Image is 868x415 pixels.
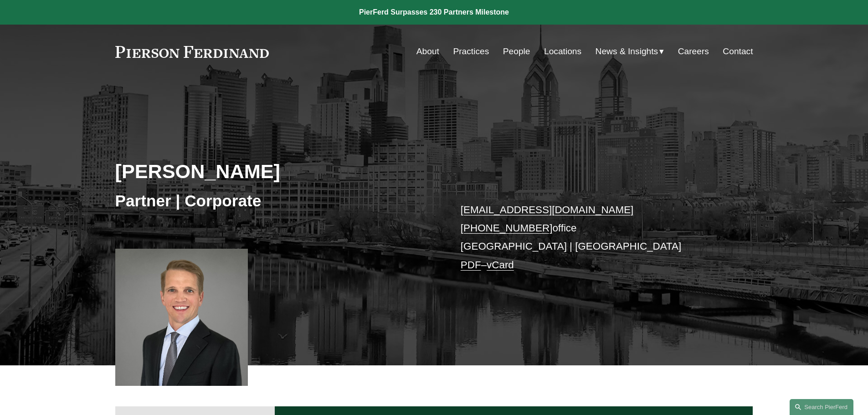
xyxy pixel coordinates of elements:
h3: Partner | Corporate [115,191,434,211]
a: folder dropdown [596,43,664,60]
a: People [503,43,530,60]
h2: [PERSON_NAME] [115,159,434,183]
a: [PHONE_NUMBER] [461,222,553,234]
a: About [416,43,439,60]
a: [EMAIL_ADDRESS][DOMAIN_NAME] [461,204,633,215]
a: PDF [461,259,481,271]
a: vCard [487,259,514,271]
span: News & Insights [596,44,658,60]
a: Contact [723,43,753,60]
a: Search this site [790,399,853,415]
a: Practices [453,43,489,60]
a: Careers [678,43,709,60]
a: Locations [544,43,581,60]
p: office [GEOGRAPHIC_DATA] | [GEOGRAPHIC_DATA] – [461,201,726,274]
